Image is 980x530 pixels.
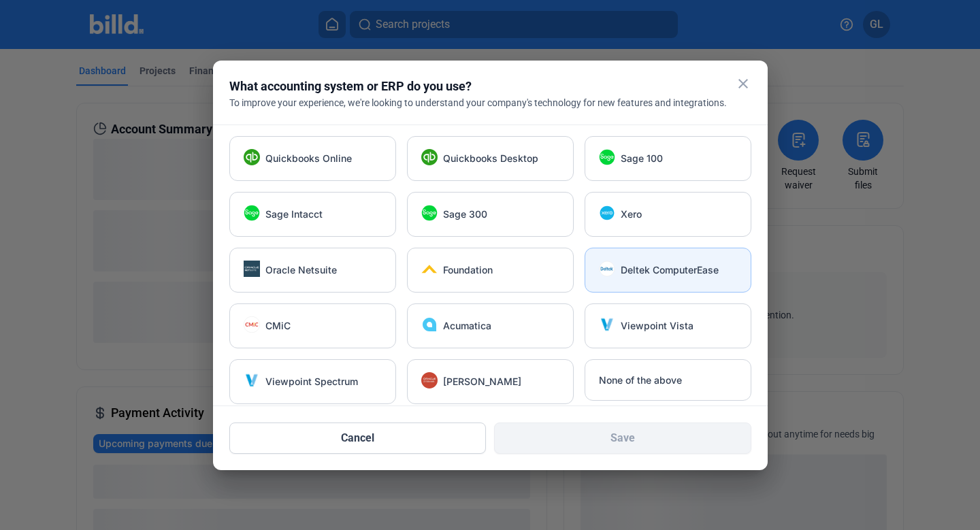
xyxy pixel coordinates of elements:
span: Quickbooks Online [265,152,352,165]
div: What accounting system or ERP do you use? [229,77,717,96]
span: Quickbooks Desktop [443,152,538,165]
span: Oracle Netsuite [265,263,337,277]
span: Viewpoint Spectrum [265,375,358,388]
span: None of the above [599,374,682,387]
button: Save [494,423,751,454]
span: Deltek ComputerEase [621,263,719,277]
span: Foundation [443,263,493,277]
button: Cancel [229,423,487,454]
span: Viewpoint Vista [621,319,693,333]
span: Xero [621,208,642,221]
span: CMiC [265,319,291,333]
span: Sage 300 [443,208,487,221]
div: To improve your experience, we're looking to understand your company's technology for new feature... [229,96,751,110]
span: [PERSON_NAME] [443,375,521,388]
mat-icon: close [735,76,751,92]
span: Acumatica [443,319,491,333]
span: Sage 100 [621,152,663,165]
span: Sage Intacct [265,208,323,221]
